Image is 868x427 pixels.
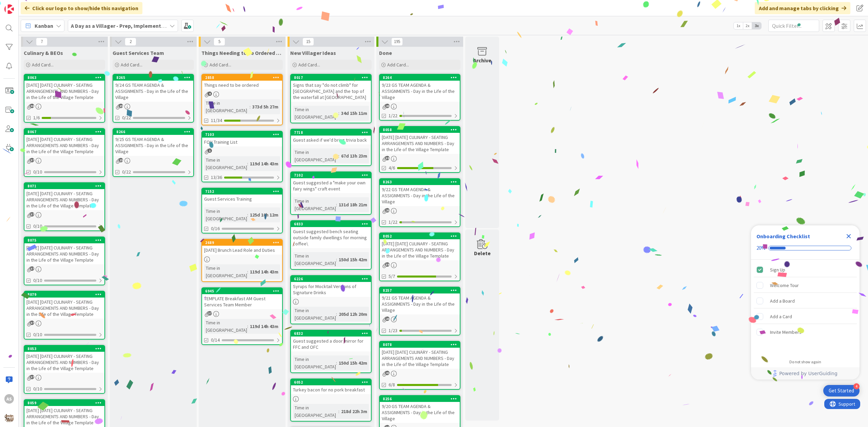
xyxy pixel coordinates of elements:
a: 7152Guest Services TrainingTime in [GEOGRAPHIC_DATA]:125d 10h 12m0/16 [201,188,283,233]
div: [DATE] [DATE] CULINARY - SEATING ARRANGEMENTS AND NUMBERS - Day in the Life of the Village Template [24,243,104,264]
div: 8265 [116,75,193,80]
div: Time in [GEOGRAPHIC_DATA] [204,156,247,171]
span: 1/23 [389,327,397,334]
div: Time in [GEOGRAPHIC_DATA] [204,319,247,334]
a: 8071[DATE] [DATE] CULINARY - SEATING ARRANGEMENTS AND NUMBERS - Day in the Life of the Village Te... [24,182,105,231]
span: 3x [752,22,761,29]
div: 8071 [24,183,104,189]
div: 6226 [291,276,371,282]
div: 7103 [202,131,282,138]
div: 8075 [27,238,104,243]
div: Time in [GEOGRAPHIC_DATA] [293,106,338,121]
div: 8264 [380,75,460,81]
div: 8263 [383,180,460,184]
div: Add and manage tabs by clicking [755,2,850,14]
span: 0/10 [33,385,42,392]
a: 2858Things need to be orderedTime in [GEOGRAPHIC_DATA]:373d 5h 27m11/34 [201,74,283,125]
div: 8052 [383,234,460,239]
span: 5 [214,38,225,46]
div: Archive [473,56,491,64]
span: : [338,152,339,160]
a: 6945TEMPLATE Breakfast AM Guest Services Team MemberTime in [GEOGRAPHIC_DATA]:119d 14h 43m0/14 [201,287,283,345]
div: [DATE] [DATE] CULINARY - SEATING ARRANGEMENTS AND NUMBERS - Day in the Life of the Village Template [24,81,104,102]
a: 6832Guest suggested a door mirror for FFC and OFCTime in [GEOGRAPHIC_DATA]:150d 15h 42m [290,330,372,373]
div: 8067 [24,129,104,135]
span: Powered by UserGuiding [779,369,837,378]
a: 82649/23 GS TEAM AGENDA & ASSIGNMENTS - Day in the Life of the Village1/22 [379,74,460,121]
div: Welcome Tour [770,281,799,289]
div: Time in [GEOGRAPHIC_DATA] [293,404,338,419]
div: Open Get Started checklist, remaining modules: 4 [823,385,860,396]
div: 7718Guest asked if we'd bring trivia back [291,129,371,144]
div: 205d 12h 20m [337,310,369,318]
div: 9/21 GS TEAM AGENDA & ASSIGNMENTS - Day in the Life of the Village [380,293,460,314]
span: 6/8 [389,381,395,388]
div: Time in [GEOGRAPHIC_DATA] [293,307,336,322]
div: [DATE] [DATE] CULINARY - SEATING ARRANGEMENTS AND NUMBERS - Day in the Life of the Village Template [380,133,460,154]
div: 6226 [294,277,371,281]
span: : [247,323,248,330]
div: 6945TEMPLATE Breakfast AM Guest Services Team Member [202,288,282,309]
span: Add Card... [387,62,409,68]
div: 82639/22 GS TEAM AGENDA & ASSIGNMENTS - Day in the Life of the Village [380,179,460,206]
div: Get Started [829,387,854,394]
div: Guest suggested a door mirror for FFC and OFC [291,337,371,351]
div: 8079[DATE] [DATE] CULINARY - SEATING ARRANGEMENTS AND NUMBERS - Day in the Life of the Village Te... [24,291,104,319]
a: 82659/24 GS TEAM AGENDA & ASSIGNMENTS - Day in the Life of the Village0/22 [113,74,194,123]
span: : [247,211,248,219]
div: 8075[DATE] [DATE] CULINARY - SEATING ARRANGEMENTS AND NUMBERS - Day in the Life of the Village Te... [24,237,104,264]
div: 6833Guest suggested bench seating outside family dwellings for morning coffee\ [291,221,371,248]
div: 8265 [113,75,193,81]
span: 2 [125,38,136,46]
div: 125d 10h 12m [248,211,280,219]
div: Add a Board is incomplete. [754,293,857,308]
div: Time in [GEOGRAPHIC_DATA] [293,252,336,267]
span: 4 [208,91,212,96]
div: 82649/23 GS TEAM AGENDA & ASSIGNMENTS - Day in the Life of the Village [380,75,460,102]
span: 41 [385,371,390,375]
div: 8266 [116,129,193,134]
div: Add a Board [770,297,795,305]
span: : [250,103,251,110]
div: 8264 [383,75,460,80]
div: Sign Up [770,266,785,274]
div: 8017 [291,75,371,81]
a: 7718Guest asked if we'd bring trivia backTime in [GEOGRAPHIC_DATA]:67d 13h 23m [290,129,372,166]
span: Culinary & BEOs [24,49,63,56]
span: 13/36 [211,174,222,181]
span: 37 [30,266,34,271]
div: 82579/21 GS TEAM AGENDA & ASSIGNMENTS - Day in the Life of the Village [380,287,460,314]
div: [DATE] [DATE] CULINARY - SEATING ARRANGEMENTS AND NUMBERS - Day in the Life of the Village Template [24,189,104,210]
span: : [247,160,248,167]
span: 19 [119,104,123,108]
span: 1/22 [389,219,397,226]
div: 9/24 GS TEAM AGENDA & ASSIGNMENTS - Day in the Life of the Village [113,81,193,102]
div: 6832 [294,331,371,336]
div: Guest Services Training [202,195,282,203]
div: 2858Things need to be ordered [202,75,282,89]
div: 6945 [202,288,282,294]
span: 20 [385,317,390,321]
div: Things need to be ordered [202,81,282,89]
div: 2858 [202,75,282,81]
span: Add Card... [210,62,231,68]
span: New Villager Ideas [290,49,336,56]
img: Visit kanbanzone.com [4,4,14,14]
span: 38 [30,104,34,108]
span: : [336,359,337,367]
div: 8063 [24,75,104,81]
span: 37 [30,158,34,162]
div: 8078 [380,342,460,348]
div: 2689 [202,240,282,246]
div: 9/22 GS TEAM AGENDA & ASSIGNMENTS - Day in the Life of the Village [380,185,460,206]
span: 0/10 [33,168,42,176]
a: 8079[DATE] [DATE] CULINARY - SEATING ARRANGEMENTS AND NUMBERS - Day in the Life of the Village Te... [24,291,105,340]
div: Checklist items [751,260,860,355]
div: 6833 [294,222,371,226]
span: Done [379,49,392,56]
div: 8263 [380,179,460,185]
div: 8058[DATE] [DATE] CULINARY - SEATING ARRANGEMENTS AND NUMBERS - Day in the Life of the Village Te... [380,127,460,154]
a: 8063[DATE] [DATE] CULINARY - SEATING ARRANGEMENTS AND NUMBERS - Day in the Life of the Village Te... [24,74,105,123]
div: Guest suggested a "make your own fairy wings" craft event [291,178,371,193]
span: Kanban [35,22,53,30]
